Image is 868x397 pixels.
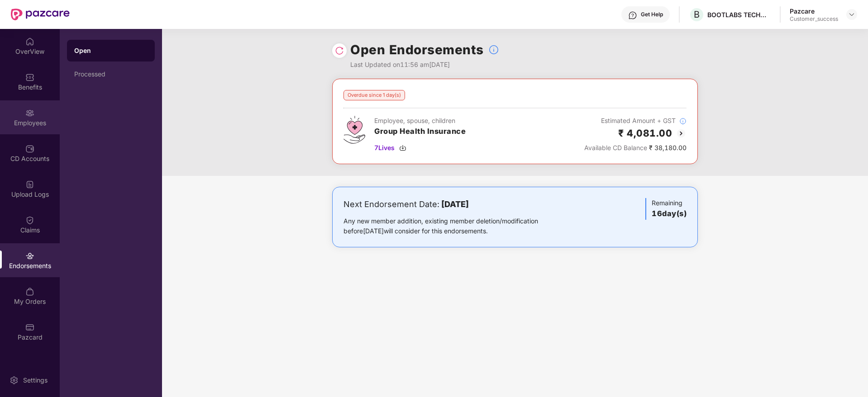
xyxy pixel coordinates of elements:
[25,109,34,118] img: svg+xml;base64,PHN2ZyBpZD0iRW1wbG95ZWVzIiB4bWxucz0iaHR0cDovL3d3dy53My5vcmcvMjAwMC9zdmciIHdpZHRoPS...
[676,128,687,139] img: svg+xml;base64,PHN2ZyBpZD0iQmFjay0yMHgyMCIgeG1sbnM9Imh0dHA6Ly93d3cudzMub3JnLzIwMDAvc3ZnIiB3aWR0aD...
[641,11,663,18] div: Get Help
[374,116,466,126] div: Employee, spouse, children
[441,199,469,209] b: [DATE]
[25,37,34,46] img: svg+xml;base64,PHN2ZyBpZD0iSG9tZSIgeG1sbnM9Imh0dHA6Ly93d3cudzMub3JnLzIwMDAvc3ZnIiB3aWR0aD0iMjAiIG...
[25,144,34,153] img: svg+xml;base64,PHN2ZyBpZD0iQ0RfQWNjb3VudHMiIGRhdGEtbmFtZT0iQ0QgQWNjb3VudHMiIHhtbG5zPSJodHRwOi8vd3...
[399,144,406,151] img: svg+xml;base64,PHN2ZyBpZD0iRG93bmxvYWQtMzJ4MzIiIHhtbG5zPSJodHRwOi8vd3d3LnczLm9yZy8yMDAwL3N2ZyIgd2...
[343,90,405,100] div: Overdue since 1 day(s)
[584,143,687,153] div: ₹ 38,180.00
[374,126,466,137] h3: Group Health Insurance
[25,251,34,260] img: svg+xml;base64,PHN2ZyBpZD0iRW5kb3JzZW1lbnRzIiB4bWxucz0iaHR0cDovL3d3dy53My5vcmcvMjAwMC9zdmciIHdpZH...
[335,46,344,55] img: svg+xml;base64,PHN2ZyBpZD0iUmVsb2FkLTMyeDMyIiB4bWxucz0iaHR0cDovL3d3dy53My5vcmcvMjAwMC9zdmciIHdpZH...
[350,40,484,60] h1: Open Endorsements
[11,9,70,20] img: New Pazcare Logo
[374,143,395,153] span: 7 Lives
[20,376,50,385] div: Settings
[707,10,771,19] div: BOOTLABS TECHNOLOGIES PRIVATE LIMITED
[679,118,687,125] img: svg+xml;base64,PHN2ZyBpZD0iSW5mb18tXzMyeDMyIiBkYXRhLW5hbWU9IkluZm8gLSAzMngzMiIgeG1sbnM9Imh0dHA6Ly...
[618,126,672,141] h2: ₹ 4,081.00
[25,180,34,189] img: svg+xml;base64,PHN2ZyBpZD0iVXBsb2FkX0xvZ3MiIGRhdGEtbmFtZT0iVXBsb2FkIExvZ3MiIHhtbG5zPSJodHRwOi8vd3...
[694,9,700,20] span: B
[488,44,499,55] img: svg+xml;base64,PHN2ZyBpZD0iSW5mb18tXzMyeDMyIiBkYXRhLW5hbWU9IkluZm8gLSAzMngzMiIgeG1sbnM9Imh0dHA6Ly...
[645,198,687,220] div: Remaining
[343,198,567,211] div: Next Endorsement Date:
[343,116,365,144] img: svg+xml;base64,PHN2ZyB4bWxucz0iaHR0cDovL3d3dy53My5vcmcvMjAwMC9zdmciIHdpZHRoPSI0Ny43MTQiIGhlaWdodD...
[652,208,687,220] h3: 16 day(s)
[25,73,34,82] img: svg+xml;base64,PHN2ZyBpZD0iQmVuZWZpdHMiIHhtbG5zPSJodHRwOi8vd3d3LnczLm9yZy8yMDAwL3N2ZyIgd2lkdGg9Ij...
[628,11,637,20] img: svg+xml;base64,PHN2ZyBpZD0iSGVscC0zMngzMiIgeG1sbnM9Imh0dHA6Ly93d3cudzMub3JnLzIwMDAvc3ZnIiB3aWR0aD...
[350,60,499,70] div: Last Updated on 11:56 am[DATE]
[584,116,687,126] div: Estimated Amount + GST
[25,287,34,296] img: svg+xml;base64,PHN2ZyBpZD0iTXlfT3JkZXJzIiBkYXRhLW5hbWU9Ik15IE9yZGVycyIgeG1sbnM9Imh0dHA6Ly93d3cudz...
[10,376,19,385] img: svg+xml;base64,PHN2ZyBpZD0iU2V0dGluZy0yMHgyMCIgeG1sbnM9Imh0dHA6Ly93d3cudzMub3JnLzIwMDAvc3ZnIiB3aW...
[584,144,647,151] span: Available CD Balance
[74,71,148,78] div: Processed
[790,15,838,23] div: Customer_success
[790,7,838,15] div: Pazcare
[343,216,567,236] div: Any new member addition, existing member deletion/modification before [DATE] will consider for th...
[848,11,855,18] img: svg+xml;base64,PHN2ZyBpZD0iRHJvcGRvd24tMzJ4MzIiIHhtbG5zPSJodHRwOi8vd3d3LnczLm9yZy8yMDAwL3N2ZyIgd2...
[25,216,34,225] img: svg+xml;base64,PHN2ZyBpZD0iQ2xhaW0iIHhtbG5zPSJodHRwOi8vd3d3LnczLm9yZy8yMDAwL3N2ZyIgd2lkdGg9IjIwIi...
[74,46,148,55] div: Open
[25,323,34,332] img: svg+xml;base64,PHN2ZyBpZD0iUGF6Y2FyZCIgeG1sbnM9Imh0dHA6Ly93d3cudzMub3JnLzIwMDAvc3ZnIiB3aWR0aD0iMj...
